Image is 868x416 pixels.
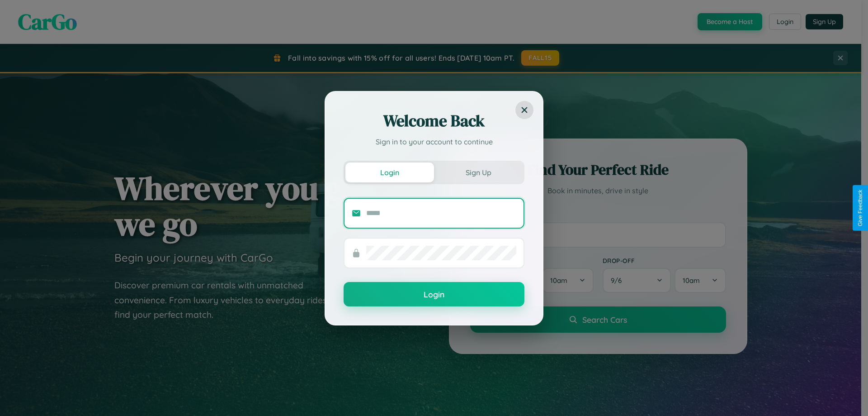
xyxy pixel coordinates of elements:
[344,136,524,147] p: Sign in to your account to continue
[857,190,863,226] div: Give Feedback
[345,163,434,182] button: Login
[344,282,524,306] button: Login
[344,110,524,132] h2: Welcome Back
[434,163,523,182] button: Sign Up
